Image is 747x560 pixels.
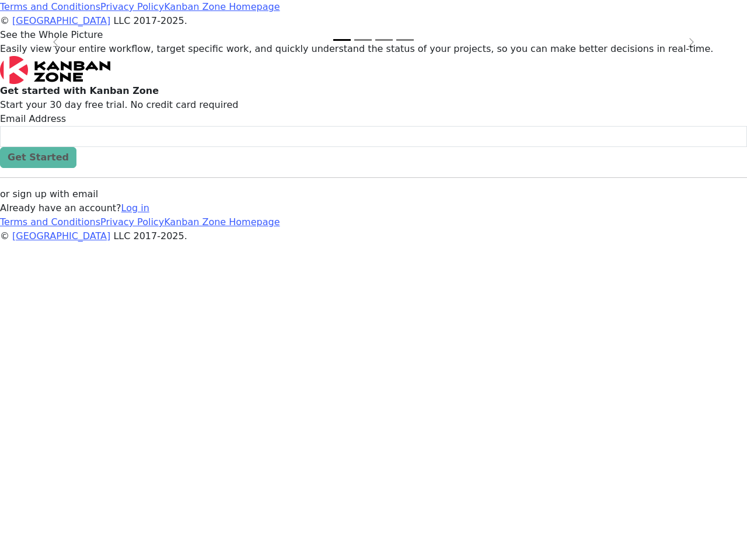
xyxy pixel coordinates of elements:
[375,33,393,47] button: Slide 3
[12,230,110,242] a: [GEOGRAPHIC_DATA]
[333,33,351,47] button: Slide 1
[354,33,372,47] button: Slide 2
[12,15,110,26] a: [GEOGRAPHIC_DATA]
[164,1,280,12] a: Kanban Zone Homepage
[396,33,414,47] button: Slide 4
[121,202,149,213] a: Log in
[164,216,280,228] a: Kanban Zone Homepage
[100,1,164,12] a: Privacy Policy
[100,216,164,228] a: Privacy Policy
